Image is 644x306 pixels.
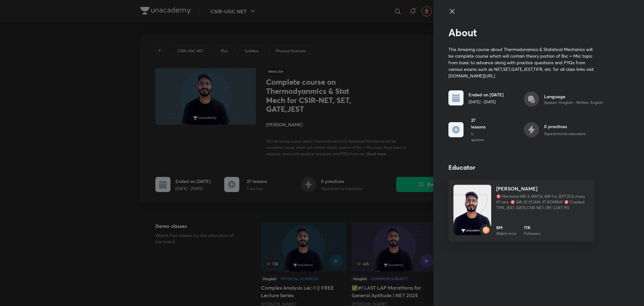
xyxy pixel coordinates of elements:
[524,224,540,231] h6: 11K
[544,93,603,100] h6: Language
[448,26,608,38] h2: About
[448,163,608,172] h4: Educator
[469,91,504,98] h6: Ended on [DATE]
[453,191,491,241] img: Unacademy
[496,231,516,236] p: Watch mins
[496,224,516,231] h6: 8M
[544,100,603,105] p: Spoken: Hinglish • Written: English
[471,131,486,143] p: 5 quizzes
[544,131,586,137] p: 0 questions by educators
[496,194,589,211] p: 🎯 Mentored AIR-3 JAM'23, AIR-1 in JEST'23 & many IIT-ians. 🎯 AIR-25 IITJAM, IIT BOMBAY 🎯 Cracked ...
[471,117,486,130] h6: 27 lessons
[448,46,594,79] p: This Amazing course about Thermodynamics & Statistical Mechanics will be complete course which wi...
[482,226,490,234] img: badge
[496,185,537,192] h4: [PERSON_NAME]
[469,99,504,105] p: [DATE] - [DATE]
[448,180,594,241] a: Unacademybadge[PERSON_NAME]🎯 Mentored AIR-3 JAM'23, AIR-1 in JEST'23 & many IIT-ians. 🎯 AIR-25 II...
[524,231,540,236] p: Followers
[544,123,586,130] h6: 0 practices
